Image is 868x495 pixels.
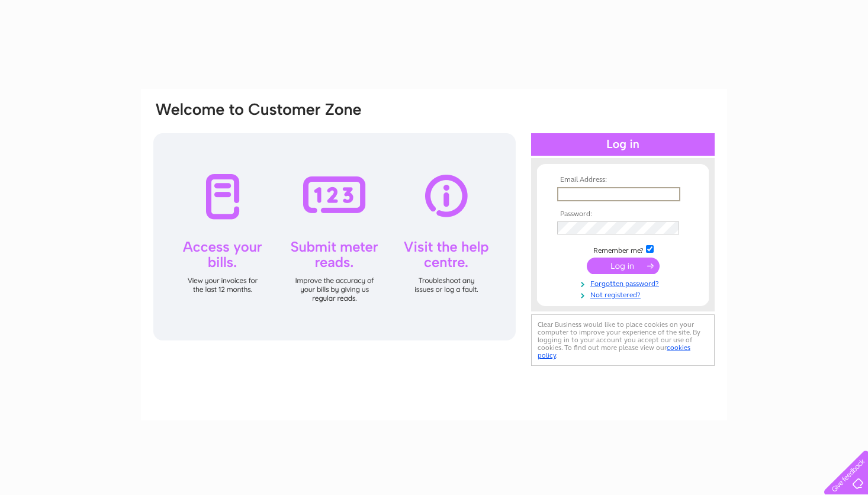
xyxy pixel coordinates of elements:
a: Forgotten password? [557,277,692,288]
th: Email Address: [554,176,692,184]
td: Remember me? [554,243,692,255]
th: Password: [554,210,692,218]
input: Submit [587,258,660,274]
a: Not registered? [557,288,692,300]
a: cookies policy [538,343,690,359]
div: Clear Business would like to place cookies on your computer to improve your experience of the sit... [531,314,715,366]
